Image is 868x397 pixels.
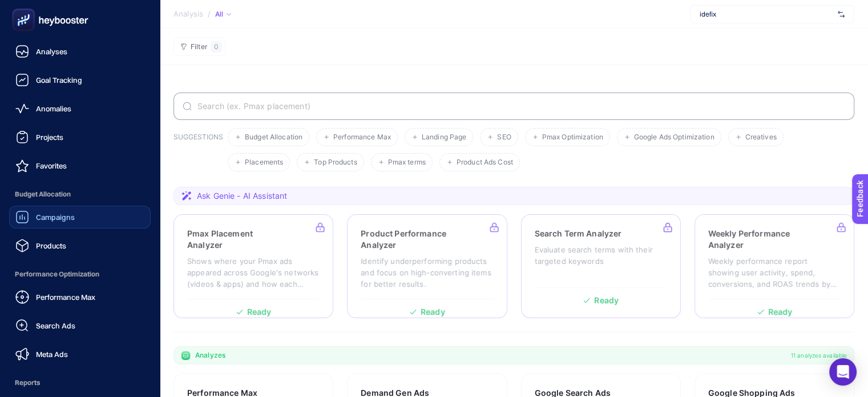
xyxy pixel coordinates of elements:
span: Pmax Optimization [542,133,603,142]
span: 11 analyzes available [791,351,847,360]
a: Products [9,234,151,257]
span: Analysis [173,10,203,19]
img: svg%3e [838,9,845,20]
span: Meta Ads [36,350,68,359]
div: All [215,10,231,19]
span: Budget Allocation [245,133,302,142]
h3: SUGGESTIONS [173,133,223,171]
span: Performance Optimization [9,263,151,286]
a: Meta Ads [9,343,151,366]
span: Analyzes [195,351,225,360]
a: Goal Tracking [9,69,151,91]
a: Favorites [9,154,151,177]
a: Projects [9,126,151,149]
span: Reports [9,371,151,394]
span: Anomalies [36,104,71,113]
span: Google Ads Optimization [634,133,714,142]
span: Filter [191,43,207,51]
span: Products [36,241,66,250]
input: Search [195,102,845,111]
span: Analyses [36,47,67,56]
span: Goal Tracking [36,75,82,85]
a: Search Ads [9,314,151,337]
span: Budget Allocation [9,183,151,206]
span: Creatives [745,133,777,142]
span: Projects [36,133,63,142]
a: Pmax Placement AnalyzerShows where your Pmax ads appeared across Google's networks (videos & apps... [173,214,333,318]
span: Ask Genie - AI Assistant [197,190,287,202]
span: Feedback [7,3,43,13]
button: Filter0 [173,38,225,56]
a: Search Term AnalyzerEvaluate search terms with their targeted keywordsReady [521,214,681,318]
a: Weekly Performance AnalyzerWeekly performance report showing user activity, spend, conversions, a... [695,214,854,318]
span: Favorites [36,161,67,170]
a: Anomalies [9,97,151,120]
span: Product Ads Cost [457,158,513,167]
span: Pmax terms [388,158,426,167]
span: Search Ads [36,321,75,330]
a: Product Performance AnalyzerIdentify underperforming products and focus on high-converting items ... [347,214,507,318]
span: SEO [497,133,511,142]
span: 0 [214,42,219,51]
span: Placements [245,158,283,167]
span: Campaigns [36,212,75,222]
a: Campaigns [9,206,151,228]
span: Landing Page [422,133,466,142]
div: Open Intercom Messenger [829,358,857,386]
span: Performance Max [333,133,391,142]
a: Analyses [9,40,151,63]
span: Performance Max [36,292,95,302]
a: Performance Max [9,286,151,308]
span: idefix [700,10,833,19]
span: / [208,9,211,18]
span: Top Products [314,158,357,167]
